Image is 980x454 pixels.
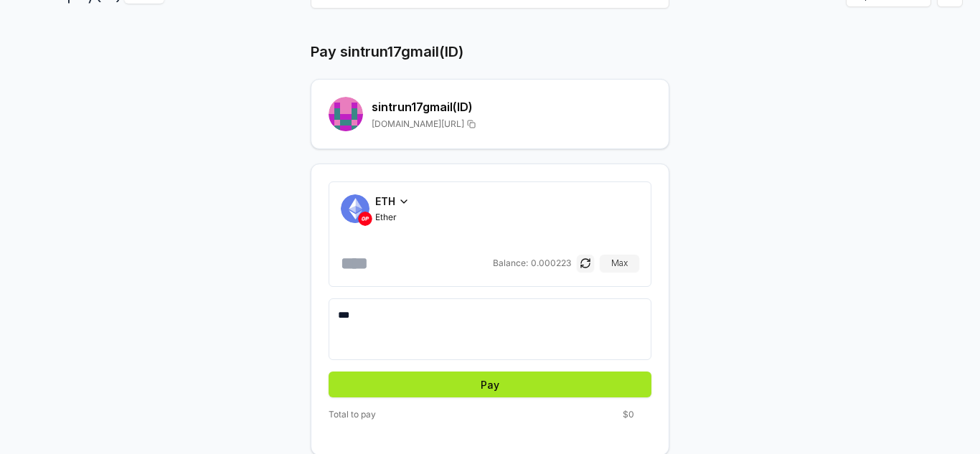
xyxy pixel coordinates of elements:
[329,409,376,420] span: Total to pay
[372,98,651,115] h2: sintrun17gmail (ID)
[372,118,464,130] span: [DOMAIN_NAME][URL]
[600,255,639,272] button: Max
[375,194,395,209] span: ETH
[375,212,410,223] span: Ether
[358,212,372,226] img: OP Mainnet
[531,257,571,269] span: 0.000223
[623,409,634,420] span: $0
[493,257,528,269] span: Balance:
[329,372,651,397] button: Pay
[311,42,463,62] h1: Pay sintrun17gmail(ID)
[341,194,369,223] img: Ether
